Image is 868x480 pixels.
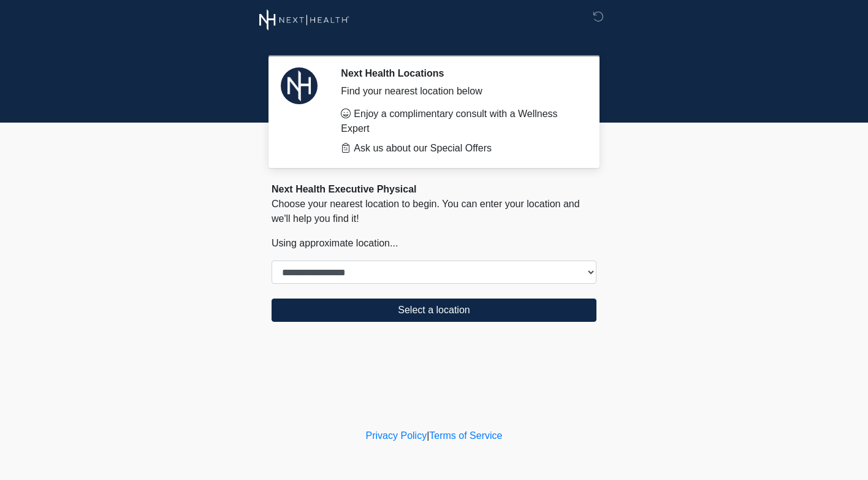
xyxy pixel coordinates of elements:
h2: Next Health Locations [341,67,578,79]
li: Ask us about our Special Offers [341,141,578,156]
p: Choose your nearest location to begin. You can enter your location and we'll help you find it! [272,197,596,226]
div: Next Health Executive Physical [272,182,596,197]
li: Enjoy a complimentary consult with a Wellness Expert [341,107,578,136]
a: | [427,430,429,441]
span: Using approximate location... [272,238,398,248]
a: Terms of Service [429,430,502,441]
button: Select a location [272,299,596,322]
div: Find your nearest location below [341,84,578,99]
a: Privacy Policy [366,430,427,441]
img: Agent Avatar [281,67,318,104]
img: Next Health Wellness Logo [259,9,349,31]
